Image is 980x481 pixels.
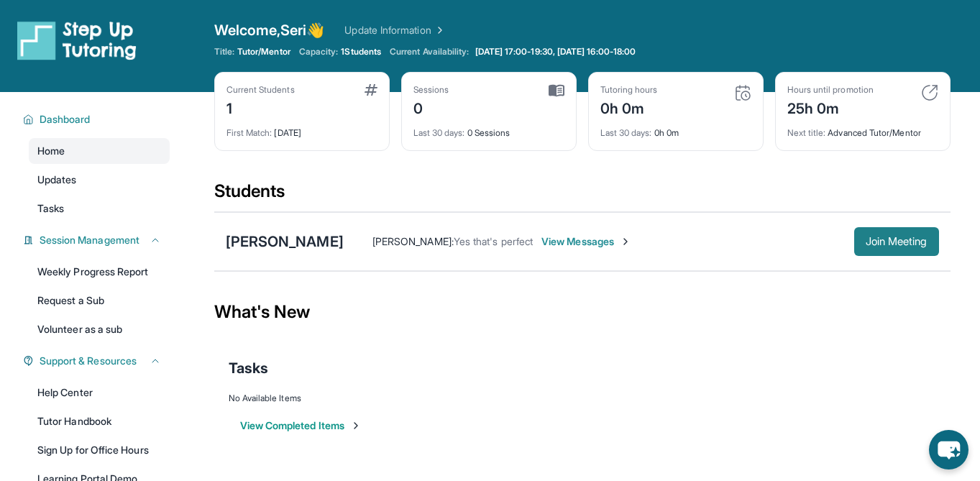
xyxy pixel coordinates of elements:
[365,84,377,96] img: card
[549,84,564,97] img: card
[787,127,826,138] span: Next title :
[29,259,170,285] a: Weekly Progress Report
[214,280,951,344] div: What's New
[29,196,170,221] a: Tasks
[226,232,344,252] div: [PERSON_NAME]
[240,418,362,433] button: View Completed Items
[40,112,91,127] span: Dashboard
[29,437,170,463] a: Sign Up for Office Hours
[344,23,445,37] a: Update Information
[787,119,938,139] div: Advanced Tutor/Mentor
[17,20,137,60] img: logo
[40,354,137,368] span: Support & Resources
[854,227,939,256] button: Join Meeting
[475,46,636,58] span: [DATE] 17:00-19:30, [DATE] 16:00-18:00
[413,84,449,96] div: Sessions
[372,235,454,247] span: [PERSON_NAME] :
[29,138,170,164] a: Home
[413,127,465,138] span: Last 30 days :
[214,46,234,58] span: Title:
[29,380,170,406] a: Help Center
[29,167,170,193] a: Updates
[600,119,751,139] div: 0h 0m
[34,233,161,247] button: Session Management
[237,46,290,58] span: Tutor/Mentor
[541,234,631,249] span: View Messages
[600,127,652,138] span: Last 30 days :
[40,233,139,247] span: Session Management
[341,46,381,58] span: 1 Students
[787,84,874,96] div: Hours until promotion
[29,316,170,342] a: Volunteer as a sub
[226,119,377,139] div: [DATE]
[34,112,161,127] button: Dashboard
[299,46,339,58] span: Capacity:
[37,201,64,216] span: Tasks
[413,119,564,139] div: 0 Sessions
[390,46,469,58] span: Current Availability:
[600,96,658,119] div: 0h 0m
[734,84,751,101] img: card
[454,235,533,247] span: Yes that's perfect
[29,408,170,434] a: Tutor Handbook
[37,144,65,158] span: Home
[34,354,161,368] button: Support & Resources
[29,288,170,313] a: Request a Sub
[37,173,77,187] span: Updates
[787,96,874,119] div: 25h 0m
[620,236,631,247] img: Chevron-Right
[413,96,449,119] div: 0
[226,127,273,138] span: First Match :
[229,358,268,378] span: Tasks
[921,84,938,101] img: card
[229,393,936,404] div: No Available Items
[472,46,639,58] a: [DATE] 17:00-19:30, [DATE] 16:00-18:00
[214,180,951,211] div: Students
[226,84,295,96] div: Current Students
[214,20,325,40] span: Welcome, Seri 👋
[226,96,295,119] div: 1
[929,430,968,469] button: chat-button
[600,84,658,96] div: Tutoring hours
[866,237,928,246] span: Join Meeting
[431,23,446,37] img: Chevron Right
